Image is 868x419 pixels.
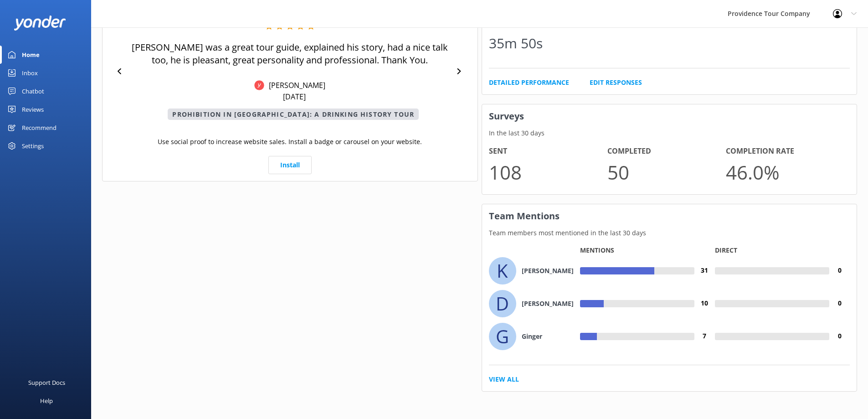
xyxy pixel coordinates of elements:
h4: Completion Rate [726,145,844,157]
h4: 0 [829,331,850,341]
p: Use social proof to increase website sales. Install a badge or carousel on your website. [158,137,422,147]
p: Direct [715,246,737,254]
div: Support Docs [28,373,65,392]
p: Prohibition in [GEOGRAPHIC_DATA]: A Drinking History Tour [168,109,419,120]
p: 50 [607,157,726,187]
h4: [PERSON_NAME] [522,266,574,276]
h4: Completed [607,145,726,157]
h3: Surveys [482,104,857,128]
h4: Sent [489,145,607,157]
h4: [PERSON_NAME] [522,299,574,309]
img: Yonder [254,80,264,90]
p: Mentions [580,246,614,254]
div: Home [22,46,40,64]
div: Help [40,392,53,410]
p: [DATE] [283,92,306,102]
a: View All [489,374,519,384]
a: Detailed Performance [489,78,569,88]
div: Reviews [22,100,44,119]
div: Chatbot [22,82,44,100]
p: [PERSON_NAME] was a great tour guide, explained his story, had a nice talk too, he is pleasant, g... [128,41,452,67]
p: Team members most mentioned in the last 30 days [482,228,857,238]
h4: 31 [694,265,715,275]
h4: 7 [694,331,715,341]
div: K [489,257,516,285]
img: yonder-white-logo.png [14,16,66,31]
h3: Team Mentions [482,204,857,228]
a: Install [268,156,312,174]
p: [PERSON_NAME] [264,80,325,90]
div: D [489,290,516,317]
div: Settings [22,137,44,155]
p: 46.0 % [726,157,844,187]
div: 35m 50s [489,32,543,54]
h4: 0 [829,265,850,275]
div: Inbox [22,64,38,82]
div: Recommend [22,119,56,137]
h4: 10 [694,298,715,308]
a: Edit Responses [590,78,642,88]
h4: Ginger [522,331,542,341]
p: 108 [489,157,607,187]
p: In the last 30 days [482,128,857,138]
div: G [489,323,516,350]
h4: 0 [829,298,850,308]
